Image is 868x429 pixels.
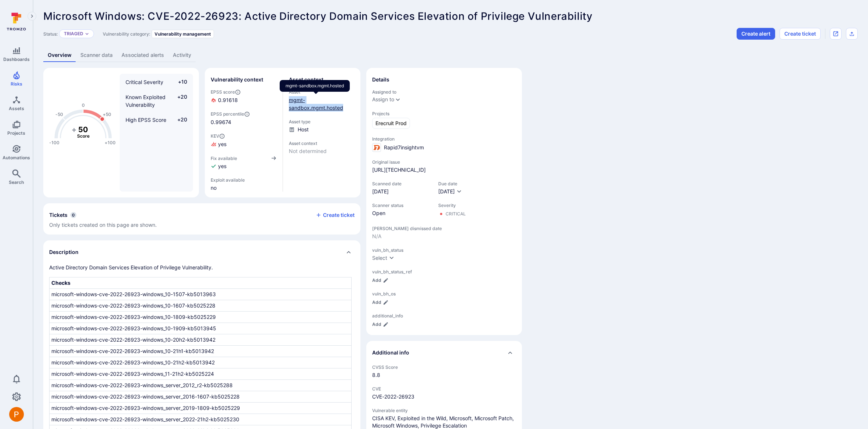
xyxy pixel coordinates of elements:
[438,181,462,195] div: Due date field
[28,12,36,21] button: Expand navigation menu
[438,188,462,195] button: [DATE]
[9,179,24,185] span: Search
[280,80,350,92] div: mgmt-sandbox.mgmt.hosted
[211,89,277,95] span: EPSS score
[50,289,352,300] td: microsoft-windows-cve-2022-26923-windows_10-1507-kb5013963
[372,313,516,319] span: additional_info
[211,133,277,139] span: KEV
[11,81,22,87] span: Risks
[372,89,516,95] span: Assigned to
[780,28,821,40] button: Create ticket
[173,93,187,109] span: +20
[372,247,516,253] span: vuln_bh_status
[211,111,277,117] span: EPSS percentile
[316,212,355,218] button: Create ticket
[395,97,401,102] button: Expand dropdown
[49,140,59,145] text: -100
[49,264,355,271] p: Active Directory Domain Services Elevation of Privilege Vulnerability.
[211,156,237,161] span: Fix available
[366,341,522,364] div: Collapse
[126,79,163,85] span: Critical Severity
[372,371,516,379] span: 8.8
[218,141,226,148] span: yes
[103,31,150,37] span: Vulnerability category:
[50,403,352,414] td: microsoft-windows-cve-2022-26923-windows_server_2019-1809-kb5025229
[372,349,409,356] h2: Additional info
[168,48,196,62] a: Activity
[152,30,214,38] div: Vulnerability management
[289,141,355,146] span: Asset context
[372,321,389,327] button: Add
[372,277,389,283] button: Add
[173,78,187,86] span: +10
[173,116,187,124] span: +20
[85,32,89,36] button: Expand dropdown
[372,226,516,231] span: [PERSON_NAME] dismissed date
[372,233,516,240] span: N/A
[9,407,24,422] img: ACg8ocICMCW9Gtmm-eRbQDunRucU07-w0qv-2qX63v-oG-s=s96-c
[50,312,352,323] td: microsoft-windows-cve-2022-26923-windows_10-1809-kb5025229
[375,120,407,127] span: Erecruit Prod
[372,159,516,165] span: Original issue
[43,31,58,37] span: Status:
[372,181,431,186] span: Scanned date
[366,68,522,335] section: details card
[126,117,166,123] span: High EPSS Score
[372,408,516,413] span: Vulnerable entity
[438,181,462,186] span: Due date
[3,155,30,160] span: Automations
[289,97,343,111] a: mgmt-sandbox.mgmt.hosted
[289,76,323,83] h2: Asset context
[50,380,352,391] td: microsoft-windows-cve-2022-26923-windows_server_2012_r2-kb5025288
[64,31,83,37] button: Triaged
[372,203,431,208] span: Scanner status
[105,140,116,145] text: +100
[372,291,516,297] span: vuln_bh_os
[50,277,352,289] th: Checks
[372,76,389,83] h2: Details
[211,119,277,126] span: 0.99674
[72,125,77,134] tspan: +
[289,119,355,124] span: Asset type
[49,222,157,228] span: Only tickets created on this page are shown.
[438,203,466,208] span: Severity
[77,133,90,139] text: Score
[43,240,360,264] div: Collapse description
[43,203,360,235] div: Collapse
[372,393,414,400] a: CVE-2022-26923
[69,125,98,139] g: The vulnerability score is based on the parameters defined in the settings
[49,248,79,256] h2: Description
[218,163,226,170] span: yes
[372,97,394,102] div: Assign to
[372,269,516,275] span: vuln_bh_status_ref
[438,188,455,194] span: [DATE]
[3,57,30,62] span: Dashboards
[289,148,355,155] span: Not determined
[50,323,352,334] td: microsoft-windows-cve-2022-26923-windows_10-1909-kb5013945
[211,76,263,83] h2: Vulnerability context
[211,177,245,183] span: Exploit available
[117,48,168,62] a: Associated alerts
[78,125,88,134] tspan: 50
[50,414,352,425] td: microsoft-windows-cve-2022-26923-windows_server_2022-21h2-kb5025230
[737,28,775,40] button: Create alert
[298,126,309,133] span: Host
[830,28,842,40] div: Open original issue
[372,299,389,305] button: Add
[50,368,352,380] td: microsoft-windows-cve-2022-26923-windows_11-21h2-kb5025224
[43,203,360,235] section: tickets card
[218,97,238,104] span: 0.91618
[372,136,516,142] span: Integration
[9,106,24,111] span: Assets
[211,184,277,192] span: no
[372,188,431,195] span: [DATE]
[7,130,25,136] span: Projects
[384,144,424,151] span: Rapid7insightvm
[50,357,352,368] td: microsoft-windows-cve-2022-26923-windows_10-21h2-kb5013942
[9,407,24,422] div: Peter Baker
[43,48,76,62] a: Overview
[372,210,431,217] span: Open
[55,112,63,117] text: -50
[82,102,85,108] text: 0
